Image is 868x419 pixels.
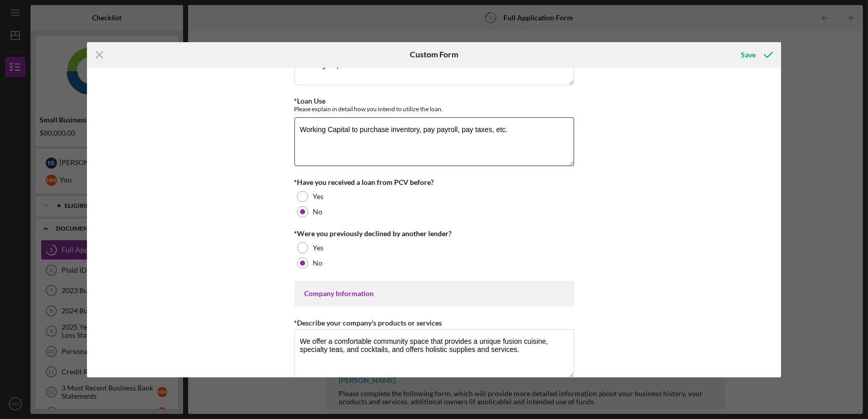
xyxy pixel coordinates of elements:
[313,259,323,267] label: No
[294,329,574,378] textarea: We offer a comfortable community space that provides a unique fusion cuisine, specialty teas, and...
[294,230,574,238] div: *Were you previously declined by another lender?
[313,192,324,201] label: Yes
[294,178,574,186] div: *Have you received a loan from PCV before?
[294,117,574,166] textarea: Working Capital to purchase inventory, pay payroll, pay taxes, etc.
[741,45,756,65] div: Save
[294,318,442,327] label: *Describe your company's products or services
[410,50,458,59] h6: Custom Form
[294,96,326,105] label: *Loan Use
[313,244,324,252] label: Yes
[313,208,323,216] label: No
[305,289,564,298] div: Company Information
[294,53,574,85] textarea: Working Capital
[294,105,574,113] div: Please explain in detail how you intend to utilize the loan.
[731,45,781,65] button: Save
